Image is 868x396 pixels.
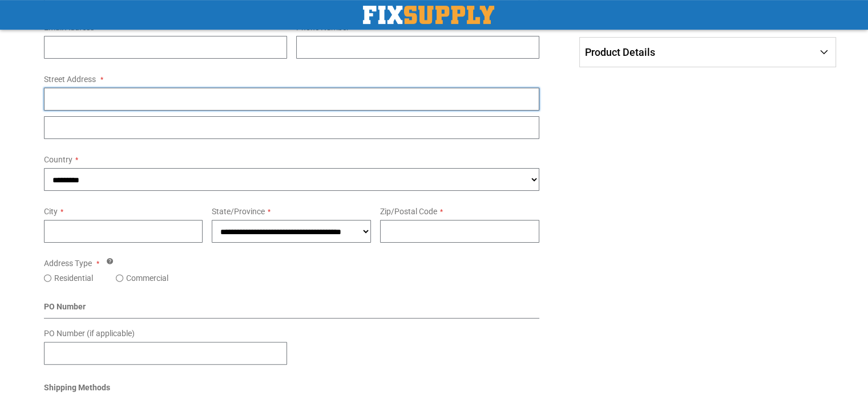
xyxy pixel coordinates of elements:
[44,329,135,338] span: PO Number (if applicable)
[363,6,494,24] a: store logo
[44,301,540,319] div: PO Number
[54,272,93,284] label: Residential
[585,46,655,58] span: Product Details
[44,207,58,216] span: City
[44,75,96,84] span: Street Address
[296,23,349,32] span: Phone Number
[44,155,72,164] span: Country
[44,23,94,32] span: Email Address
[212,207,265,216] span: State/Province
[44,259,92,268] span: Address Type
[380,207,437,216] span: Zip/Postal Code
[126,272,168,284] label: Commercial
[363,6,494,24] img: Fix Industrial Supply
